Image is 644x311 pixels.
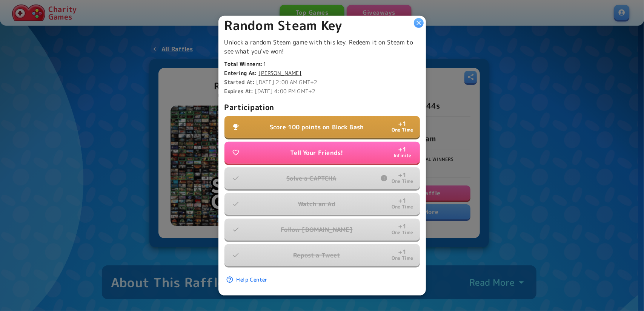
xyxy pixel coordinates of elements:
button: Tell Your Friends!+1Infinite [224,142,420,164]
p: One Time [392,229,413,236]
p: [DATE] 2:00 AM GMT+2 [224,78,420,86]
p: One Time [392,178,413,185]
p: + 1 [398,120,406,126]
p: One Time [392,254,413,262]
p: Tell Your Friends! [290,148,343,157]
p: Follow [DOMAIN_NAME] [281,225,352,234]
p: 1 [224,60,420,68]
button: Score 100 points on Block Bash+1One Time [224,116,420,138]
p: + 1 [398,197,406,203]
p: One Time [392,126,413,133]
p: Score 100 points on Block Bash [270,123,364,132]
p: Infinite [393,152,411,159]
button: Repost a Tweet+1One Time [224,244,420,266]
p: Watch an Ad [298,199,335,208]
p: Solve a CAPTCHA [286,174,336,183]
a: Help Center [224,273,271,287]
p: One Time [392,203,413,210]
b: Started At: [224,78,255,86]
p: + 1 [398,248,406,254]
b: Total Winners: [224,60,263,67]
a: [PERSON_NAME] [258,69,301,77]
p: + 1 [398,146,406,152]
button: Solve a CAPTCHA+1One Time [224,167,420,189]
b: Expires At: [224,87,254,95]
button: Follow [DOMAIN_NAME]+1One Time [224,219,420,241]
button: Watch an Ad+1One Time [224,193,420,215]
p: + 1 [398,223,406,229]
b: Entering As: [224,69,257,77]
p: Random Steam Key [224,17,420,33]
span: Unlock a random Steam game with this key. Redeem it on Steam to see what you've won! [224,38,413,55]
p: [DATE] 4:00 PM GMT+2 [224,87,420,95]
p: + 1 [398,172,406,178]
p: Participation [224,101,420,113]
p: Repost a Tweet [293,251,340,260]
